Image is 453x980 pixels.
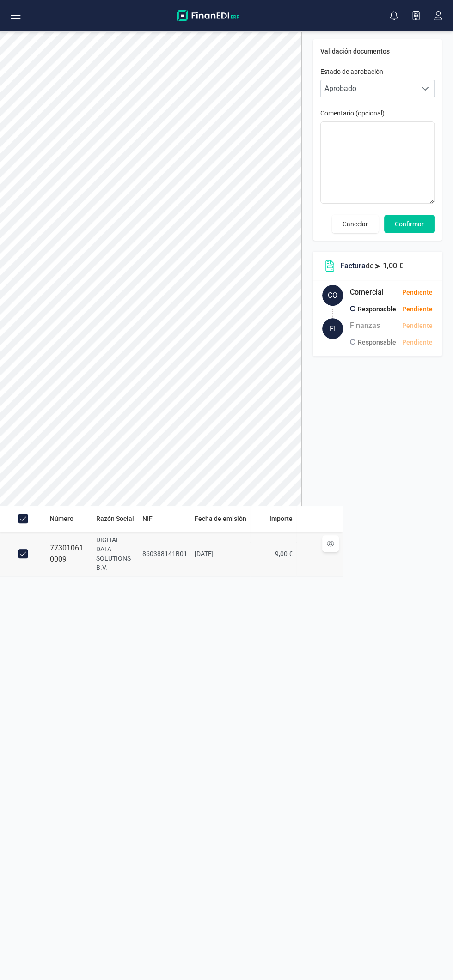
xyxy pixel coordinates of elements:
td: 9,00 € [250,532,296,576]
div: All items selected [18,514,28,523]
span: Fecha de emisión [195,514,246,523]
label: Comentario (opcional) [320,109,435,118]
td: 77301061 0009 [46,532,92,576]
td: 860388141B01 [139,532,191,576]
td: DIGITAL DATA SOLUTIONS B.V. [92,532,139,576]
span: Importe [269,514,293,523]
span: Factura [340,261,366,270]
h5: Comercial [350,285,384,300]
h5: Finanzas [350,318,380,333]
span: NIF [142,514,153,523]
p: Responsable [358,337,396,348]
label: Estado de aprobación [320,67,383,76]
span: Aprobado [321,80,416,97]
div: CO [322,285,343,306]
div: FI [322,318,343,339]
div: Pendiente [402,321,433,331]
div: Row Unselected 599621d4-0791-4d13-b5e7-17253d3d5d6b [18,549,28,558]
span: Confirmar [395,219,424,229]
p: de 1,00 € [340,260,403,272]
span: Cancelar [343,219,368,229]
p: Responsable [358,303,396,315]
span: Número [50,514,73,523]
div: Pendiente [402,288,433,297]
div: Pendiente [401,338,433,347]
td: [DATE] [191,532,250,576]
button: Confirmar [384,215,435,233]
img: Logo Finanedi [177,10,239,21]
div: Pendiente [401,304,433,314]
span: Razón Social [96,514,134,523]
h6: Validación documentos [320,47,435,56]
button: Cancelar [332,215,379,233]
